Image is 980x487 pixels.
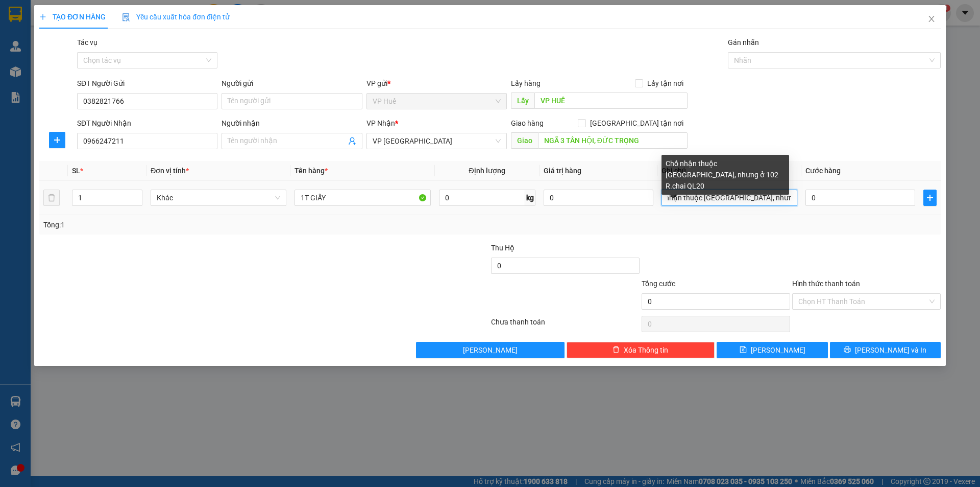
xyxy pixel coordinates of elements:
[77,118,217,129] div: SĐT Người Nhận
[157,190,280,205] span: Khác
[39,13,46,20] span: plus
[43,190,60,206] button: delete
[295,167,328,175] span: Tên hàng
[643,78,688,89] span: Lấy tận nơi
[534,92,688,109] input: Dọc đường
[490,316,641,334] div: Chưa thanh toán
[511,79,541,87] span: Lấy hàng
[567,342,715,358] button: deleteXóa Thông tin
[792,280,860,288] label: Hình thức thanh toán
[122,13,130,21] img: icon
[751,344,805,356] span: [PERSON_NAME]
[151,167,189,175] span: Đơn vị tính
[373,94,501,109] span: VP Huế
[830,342,941,358] button: printer[PERSON_NAME] và In
[469,167,505,175] span: Định lượng
[538,132,688,149] input: Dọc đường
[805,167,841,175] span: Cước hàng
[917,5,946,34] button: Close
[544,190,653,206] input: 0
[77,78,217,89] div: SĐT Người Gửi
[43,219,378,230] div: Tổng: 1
[624,344,668,356] span: Xóa Thông tin
[923,190,937,206] button: plus
[511,92,534,109] span: Lấy
[717,342,827,358] button: save[PERSON_NAME]
[661,155,789,195] div: Chổ nhận thuộc [GEOGRAPHIC_DATA], nhưng ở 102 R.chai QL20
[373,133,501,149] span: VP Đà Lạt
[844,346,851,354] span: printer
[366,78,507,89] div: VP gửi
[72,167,80,175] span: SL
[740,346,747,354] span: save
[525,190,535,206] span: kg
[511,132,538,149] span: Giao
[491,244,514,252] span: Thu Hộ
[122,13,230,21] span: Yêu cầu xuất hóa đơn điện tử
[416,342,565,358] button: [PERSON_NAME]
[586,118,688,129] span: [GEOGRAPHIC_DATA] tận nơi
[366,119,395,127] span: VP Nhận
[463,344,518,356] span: [PERSON_NAME]
[49,132,65,148] button: plus
[222,78,362,89] div: Người gửi
[642,280,675,288] span: Tổng cước
[544,167,581,175] span: Giá trị hàng
[511,119,544,127] span: Giao hàng
[295,190,430,206] input: VD: Bàn, Ghế
[348,137,356,145] span: user-add
[855,344,926,356] span: [PERSON_NAME] và In
[927,15,936,23] span: close
[222,118,362,129] div: Người nhận
[924,194,936,202] span: plus
[657,161,801,181] th: Ghi chú
[728,38,759,47] label: Gán nhãn
[612,346,620,354] span: delete
[39,13,106,21] span: TẠO ĐƠN HÀNG
[77,38,97,47] label: Tác vụ
[50,136,65,144] span: plus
